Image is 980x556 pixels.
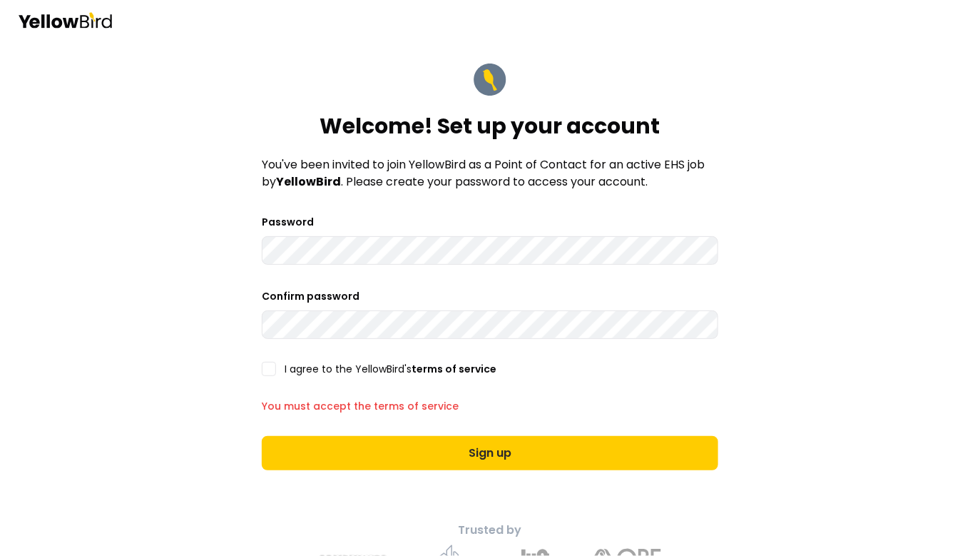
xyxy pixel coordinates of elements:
h1: Welcome! Set up your account [320,113,660,139]
p: You've been invited to join YellowBird as a Point of Contact for an active EHS job by . Please cr... [262,156,718,191]
p: You must accept the terms of service [262,399,718,413]
strong: YellowBird [276,173,341,190]
button: Sign up [262,436,718,470]
label: Confirm password [262,289,359,303]
label: Password [262,215,314,229]
label: I agree to the YellowBird's [285,364,496,374]
a: terms of service [412,362,496,376]
p: Trusted by [250,522,730,539]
